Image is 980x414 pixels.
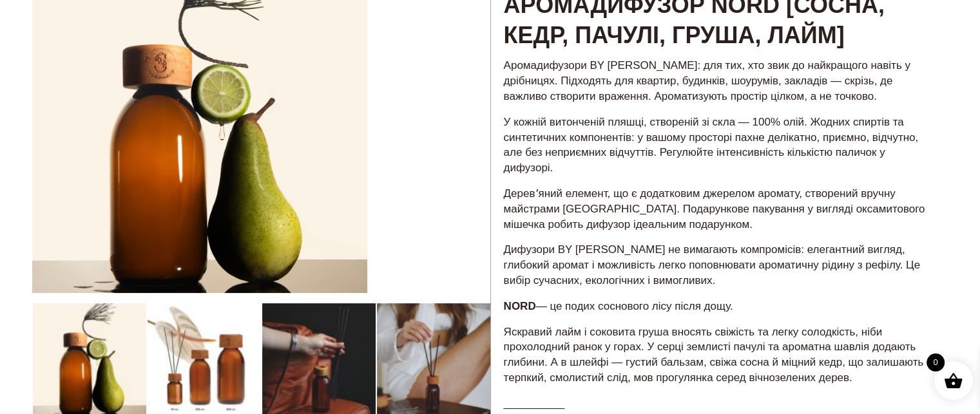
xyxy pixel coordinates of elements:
[504,325,936,386] p: Яскравий лайм і соковита груша вносять свіжість та легку солодкість, ніби прохолодний ранок у гор...
[504,58,936,104] p: Аромадифузори BY [PERSON_NAME]: для тих, хто звик до найкращого навіть у дрібницях. Підходять для...
[504,396,936,411] p: __________
[504,300,536,312] strong: NORD
[927,353,945,372] span: 0
[504,242,936,288] p: Дифузори BY [PERSON_NAME] не вимагають компромісів: елегантний вигляд, глибокий аромат і можливіс...
[504,186,936,232] p: Деревʼяний елемент, що є додатковим джерелом аромату, створений вручну майстрами [GEOGRAPHIC_DATA...
[504,299,936,314] p: — це подих соснового лісу після дощу.
[504,115,936,176] p: У кожній витонченій пляшці, створеній зі скла — 100% олій. Жодних спиртів та синтетичних компонен...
